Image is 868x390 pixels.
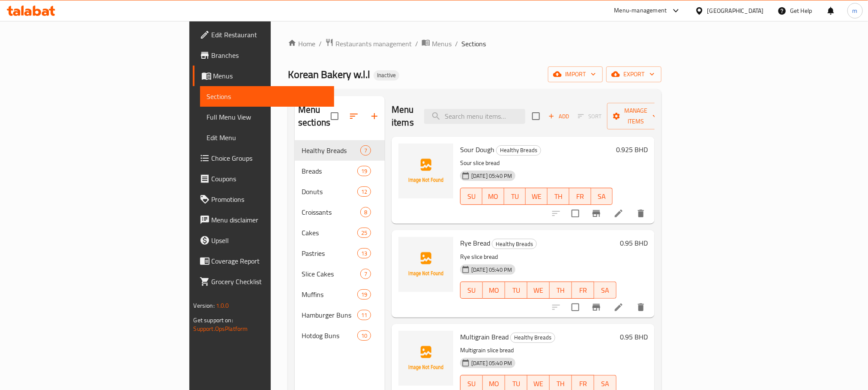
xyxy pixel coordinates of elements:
[548,66,603,82] button: import
[620,331,648,343] h6: 0.95 BHD
[392,103,414,129] h2: Menu items
[566,204,584,222] span: Select to update
[531,378,546,390] span: WE
[598,378,613,390] span: SA
[569,188,591,205] button: FR
[572,110,607,123] span: Select section first
[398,331,453,386] img: Multigrain Bread
[358,332,371,340] span: 10
[193,168,334,189] a: Coupons
[620,237,648,249] h6: 0.95 BHD
[492,239,536,249] span: Healthy Breads
[595,190,610,203] span: SA
[194,315,233,326] span: Get support on:
[302,186,357,197] div: Donuts
[555,69,596,80] span: import
[302,145,360,156] span: Healthy Breads
[511,333,555,342] span: Healthy Breads
[212,194,327,204] span: Promotions
[551,190,566,203] span: TH
[193,148,334,168] a: Choice Groups
[200,127,334,148] a: Edit Menu
[193,230,334,251] a: Upsell
[193,251,334,271] a: Coverage Report
[357,289,371,300] div: items
[361,208,371,216] span: 8
[200,107,334,127] a: Full Menu View
[460,188,482,205] button: SU
[302,207,360,217] span: Croissants
[295,137,385,349] nav: Menu sections
[358,167,371,175] span: 19
[212,50,327,60] span: Branches
[545,110,572,123] span: Add item
[460,252,617,262] p: Rye slice bread
[464,190,479,203] span: SU
[553,378,569,390] span: TH
[325,38,412,49] a: Restaurants management
[212,276,327,287] span: Grocery Checklist
[361,270,371,278] span: 7
[464,378,479,390] span: SU
[302,166,357,176] div: Breads
[460,143,494,156] span: Sour Dough
[526,188,548,205] button: WE
[360,145,371,156] div: items
[295,222,385,243] div: Cakes25
[614,302,624,312] a: Edit menu item
[486,284,502,297] span: MO
[614,105,658,127] span: Manage items
[212,153,327,163] span: Choice Groups
[213,71,327,81] span: Menus
[598,284,613,297] span: SA
[482,188,504,205] button: MO
[360,269,371,279] div: items
[460,237,490,249] span: Rye Bread
[575,284,591,297] span: FR
[509,284,524,297] span: TU
[422,38,452,49] a: Menus
[548,188,569,205] button: TH
[302,248,357,258] span: Pastries
[547,111,570,121] span: Add
[295,264,385,284] div: Slice Cakes7
[302,330,357,341] span: Hotdog Buns
[586,203,607,224] button: Branch-specific-item
[335,39,412,49] span: Restaurants management
[455,39,458,49] li: /
[527,282,550,299] button: WE
[212,256,327,266] span: Coverage Report
[398,237,453,292] img: Rye Bread
[357,228,371,238] div: items
[357,248,371,258] div: items
[194,300,215,311] span: Version:
[460,282,483,299] button: SU
[193,45,334,66] a: Branches
[364,106,385,126] button: Add section
[207,91,327,102] span: Sections
[509,378,524,390] span: TU
[302,269,360,279] div: Slice Cakes
[464,284,479,297] span: SU
[358,188,371,196] span: 12
[631,203,651,224] button: delete
[591,188,613,205] button: SA
[504,188,526,205] button: TU
[358,291,371,299] span: 19
[216,300,229,311] span: 1.0.0
[497,145,541,155] span: Healthy Breads
[302,228,357,238] span: Cakes
[575,378,591,390] span: FR
[357,186,371,197] div: items
[616,144,648,156] h6: 0.925 BHD
[545,110,572,123] button: Add
[193,271,334,292] a: Grocery Checklist
[529,190,544,203] span: WE
[461,39,486,49] span: Sections
[360,207,371,217] div: items
[194,323,248,334] a: Support.OpsPlatform
[326,107,344,125] span: Select all sections
[212,174,327,184] span: Coupons
[606,66,661,82] button: export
